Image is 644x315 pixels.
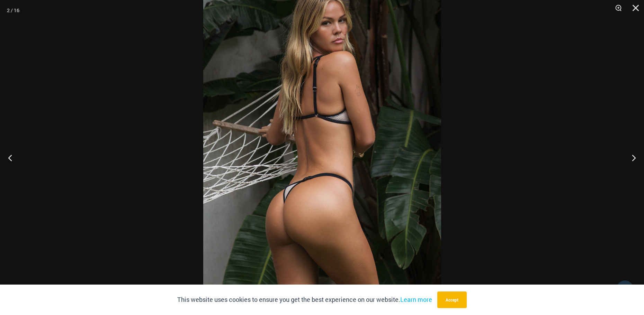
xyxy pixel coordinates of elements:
a: Learn more [400,295,432,304]
p: This website uses cookies to ensure you get the best experience on our website. [177,295,432,305]
div: 2 / 16 [7,5,19,16]
button: Accept [437,291,467,308]
button: Next [618,140,644,175]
